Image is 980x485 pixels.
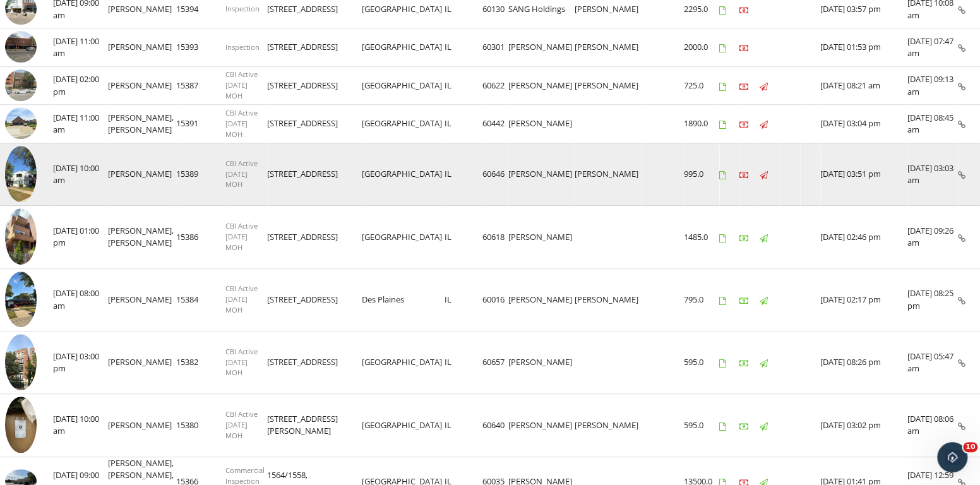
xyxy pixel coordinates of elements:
[820,28,907,67] td: [DATE] 01:53 pm
[482,268,508,331] td: 60016
[362,206,445,268] td: [GEOGRAPHIC_DATA]
[108,66,176,105] td: [PERSON_NAME]
[445,268,482,331] td: IL
[445,394,482,457] td: IL
[482,143,508,205] td: 60646
[108,394,176,457] td: [PERSON_NAME]
[176,268,225,331] td: 15384
[445,206,482,268] td: IL
[937,442,967,472] iframe: Intercom live chat
[5,208,37,265] img: 9551341%2Freports%2F1599a781-e0af-42b5-aea1-47a4e22a587c%2Fcover_photos%2FQ2g39bY2HzcN4Q8KZ7hZ%2F...
[907,331,958,393] td: [DATE] 05:47 am
[53,28,108,67] td: [DATE] 11:00 am
[53,331,108,393] td: [DATE] 03:00 pm
[575,28,641,67] td: [PERSON_NAME]
[53,268,108,331] td: [DATE] 08:00 am
[820,268,907,331] td: [DATE] 02:17 pm
[176,143,225,205] td: 15389
[53,66,108,105] td: [DATE] 02:00 pm
[225,347,258,378] span: CBI Active [DATE] MOH
[225,42,260,52] span: Inspection
[575,268,641,331] td: [PERSON_NAME]
[508,331,575,393] td: [PERSON_NAME]
[684,28,719,67] td: 2000.0
[225,4,260,13] span: Inspection
[53,143,108,205] td: [DATE] 10:00 am
[907,394,958,457] td: [DATE] 08:06 am
[176,331,225,393] td: 15382
[267,105,362,143] td: [STREET_ADDRESS]
[267,394,362,457] td: [STREET_ADDRESS][PERSON_NAME]
[575,394,641,457] td: [PERSON_NAME]
[907,105,958,143] td: [DATE] 08:45 am
[684,394,719,457] td: 595.0
[108,105,176,143] td: [PERSON_NAME], [PERSON_NAME]
[820,206,907,268] td: [DATE] 02:46 pm
[482,206,508,268] td: 60618
[5,31,37,63] img: streetview
[362,331,445,393] td: [GEOGRAPHIC_DATA]
[225,409,258,440] span: CBI Active [DATE] MOH
[53,105,108,143] td: [DATE] 11:00 am
[108,206,176,268] td: [PERSON_NAME], [PERSON_NAME]
[5,69,37,101] img: streetview
[108,268,176,331] td: [PERSON_NAME]
[225,108,258,139] span: CBI Active [DATE] MOH
[362,143,445,205] td: [GEOGRAPHIC_DATA]
[176,66,225,105] td: 15387
[108,28,176,67] td: [PERSON_NAME]
[820,66,907,105] td: [DATE] 08:21 am
[176,28,225,67] td: 15393
[820,394,907,457] td: [DATE] 03:02 pm
[684,268,719,331] td: 795.0
[53,206,108,268] td: [DATE] 01:00 pm
[267,66,362,105] td: [STREET_ADDRESS]
[482,105,508,143] td: 60442
[684,206,719,268] td: 1485.0
[508,394,575,457] td: [PERSON_NAME]
[907,268,958,331] td: [DATE] 08:25 pm
[907,206,958,268] td: [DATE] 09:26 am
[267,28,362,67] td: [STREET_ADDRESS]
[225,221,258,252] span: CBI Active [DATE] MOH
[684,105,719,143] td: 1890.0
[482,394,508,457] td: 60640
[267,143,362,205] td: [STREET_ADDRESS]
[176,206,225,268] td: 15386
[267,268,362,331] td: [STREET_ADDRESS]
[820,105,907,143] td: [DATE] 03:04 pm
[267,331,362,393] td: [STREET_ADDRESS]
[820,331,907,393] td: [DATE] 08:26 pm
[108,143,176,205] td: [PERSON_NAME]
[362,28,445,67] td: [GEOGRAPHIC_DATA]
[907,143,958,205] td: [DATE] 03:03 am
[445,66,482,105] td: IL
[684,66,719,105] td: 725.0
[362,66,445,105] td: [GEOGRAPHIC_DATA]
[5,334,37,390] img: 9535434%2Freports%2F0e1fa7d5-cc09-498f-b475-1e268eb8b4c7%2Fcover_photos%2FPyimccFSrBXIO8YEcvu6%2F...
[5,146,37,202] img: 9558875%2Freports%2F5fdfa1aa-9b9b-4ad6-b367-e922a42b67b3%2Fcover_photos%2Fp9QVE9pIvVwXlGuHSyOE%2F...
[575,66,641,105] td: [PERSON_NAME]
[53,394,108,457] td: [DATE] 10:00 am
[108,331,176,393] td: [PERSON_NAME]
[684,143,719,205] td: 995.0
[225,159,258,189] span: CBI Active [DATE] MOH
[508,66,575,105] td: [PERSON_NAME]
[907,28,958,67] td: [DATE] 07:47 am
[575,143,641,205] td: [PERSON_NAME]
[508,105,575,143] td: [PERSON_NAME]
[176,105,225,143] td: 15391
[482,28,508,67] td: 60301
[445,105,482,143] td: IL
[362,268,445,331] td: Des Plaines
[362,394,445,457] td: [GEOGRAPHIC_DATA]
[267,206,362,268] td: [STREET_ADDRESS]
[508,28,575,67] td: [PERSON_NAME]
[5,272,37,328] img: 9543136%2Freports%2F55fffa49-e82d-49c8-bd80-1016269b0e8e%2Fcover_photos%2FNE1fy5jGv0xpT4mrfqY6%2F...
[482,66,508,105] td: 60622
[225,284,258,314] span: CBI Active [DATE] MOH
[445,331,482,393] td: IL
[508,206,575,268] td: [PERSON_NAME]
[5,397,37,453] img: 9534613%2Fcover_photos%2FGS1nnakZ3WONwCJIX331%2Fsmall.jpg
[482,331,508,393] td: 60657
